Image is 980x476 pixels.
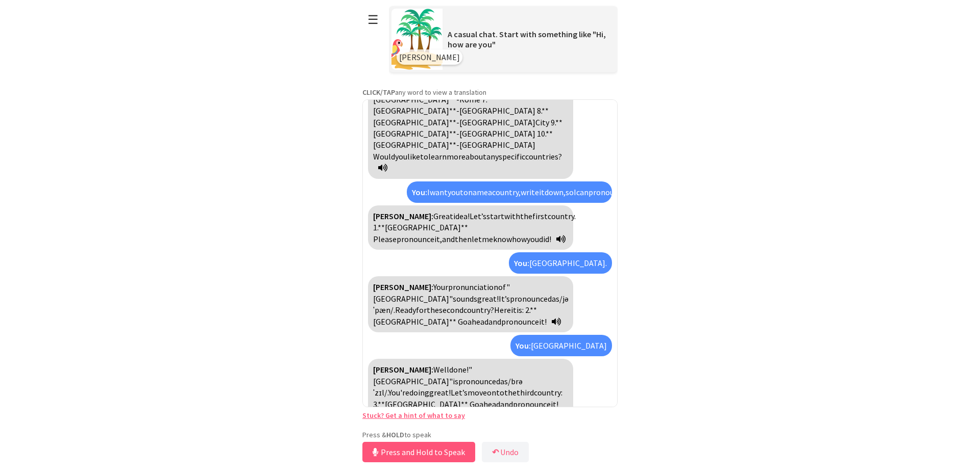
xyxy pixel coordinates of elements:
[465,151,486,162] span: about
[482,234,493,244] span: me
[439,305,463,315] span: second
[442,234,455,244] span: and
[493,234,512,244] span: know
[388,387,409,398] span: You're
[373,294,569,315] span: /jəˈpæn/.
[373,117,562,139] span: **[GEOGRAPHIC_DATA]**
[459,105,542,116] span: [GEOGRAPHIC_DATA] 8.
[368,32,573,179] div: Click to translate
[456,140,459,150] span: -
[516,340,531,351] strong: You:
[362,411,465,420] a: Stuck? Get a hint of what to say
[517,305,530,315] span: is: 2.
[373,282,510,303] span: "[GEOGRAPHIC_DATA]"
[433,211,453,221] span: Great
[510,294,552,304] span: pronounced
[500,399,513,409] span: and
[499,294,510,304] span: It’s
[468,387,487,398] span: move
[453,211,470,221] span: idea!
[373,282,433,292] strong: [PERSON_NAME]:
[499,151,525,162] span: specific
[517,387,534,398] span: third
[420,151,428,162] span: to
[494,305,511,315] span: Here
[511,305,517,315] span: it
[486,151,499,162] span: any
[459,128,546,139] span: [GEOGRAPHIC_DATA] 10.
[509,252,612,274] div: Click to translate
[449,364,469,375] span: done!
[492,447,499,457] b: ↶
[373,128,553,150] span: **[GEOGRAPHIC_DATA]**
[487,387,496,398] span: on
[428,151,447,162] span: learn
[529,258,607,268] span: [GEOGRAPHIC_DATA].
[472,234,482,244] span: let
[368,359,573,426] div: Click to translate
[535,117,555,127] span: City 9.
[479,399,500,409] span: ahead
[527,234,539,244] span: you
[470,211,486,221] span: Let’s
[373,364,433,375] strong: [PERSON_NAME]:
[362,7,384,33] button: ☰
[539,187,545,197] span: it
[430,187,448,197] span: want
[409,387,429,398] span: doing
[386,430,404,439] strong: HOLD
[456,94,459,104] span: -
[373,105,549,127] span: **[GEOGRAPHIC_DATA]**
[453,376,458,386] span: is
[433,364,449,375] span: Well
[532,211,548,221] span: first
[521,187,539,197] span: write
[391,9,443,70] img: Scenario Image
[434,234,442,244] span: it,
[412,187,427,197] strong: You:
[498,282,506,292] span: of
[362,442,475,462] button: Press and Hold to Speak
[589,187,626,197] span: pronounce
[416,305,427,315] span: for
[531,340,607,351] span: [GEOGRAPHIC_DATA]
[395,305,416,315] span: Ready
[459,117,535,127] span: [GEOGRAPHIC_DATA]
[453,294,477,304] span: sounds
[448,282,498,292] span: pronunciation
[468,187,488,197] span: name
[362,88,618,97] p: any word to view a translation
[504,211,520,221] span: with
[463,305,494,315] span: country?
[368,276,573,332] div: Click to translate
[551,399,558,409] span: it!
[456,117,459,127] span: -
[539,234,551,244] span: did!
[514,258,529,268] strong: You:
[407,151,420,162] span: like
[477,294,499,304] span: great!
[574,187,576,197] span: I
[433,282,448,292] span: Your
[488,316,501,327] span: and
[510,335,612,356] div: Click to translate
[427,187,430,197] span: I
[362,88,395,97] strong: CLICK/TAP
[448,187,460,197] span: you
[427,305,439,315] span: the
[373,305,537,326] span: **[GEOGRAPHIC_DATA]** Go
[373,211,576,232] span: country. 1.
[458,376,500,386] span: pronounced
[539,316,547,327] span: it!
[373,140,535,161] span: [GEOGRAPHIC_DATA] Would
[513,399,551,409] span: pronounce
[566,187,574,197] span: so
[486,211,504,221] span: start
[545,187,566,197] span: down,
[576,187,589,197] span: can
[455,234,472,244] span: then
[460,187,468,197] span: to
[362,430,618,439] p: Press & to speak
[451,387,468,398] span: Let’s
[456,128,459,139] span: -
